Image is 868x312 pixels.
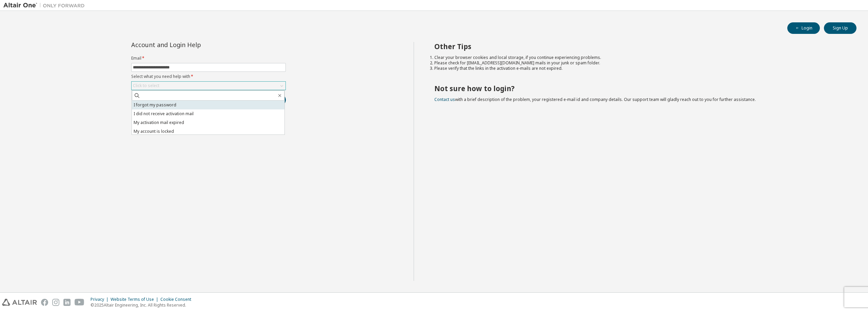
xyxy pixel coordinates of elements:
h2: Other Tips [434,42,845,51]
img: facebook.svg [41,299,48,306]
li: Clear your browser cookies and local storage, if you continue experiencing problems. [434,55,845,60]
div: Website Terms of Use [111,297,160,302]
img: altair_logo.svg [2,299,37,306]
label: Select what you need help with [131,74,286,79]
li: I forgot my password [132,101,284,109]
div: Account and Login Help [131,42,255,47]
li: Please check for [EMAIL_ADDRESS][DOMAIN_NAME] mails in your junk or spam folder. [434,60,845,66]
div: Cookie Consent [160,297,195,302]
div: Click to select [133,83,159,88]
img: youtube.svg [75,299,84,306]
button: Sign Up [824,22,856,34]
div: Click to select [132,82,285,90]
button: Login [787,22,820,34]
p: © 2025 Altair Engineering, Inc. All Rights Reserved. [91,302,195,308]
li: Please verify that the links in the activation e-mails are not expired. [434,66,845,71]
label: Email [131,56,286,61]
img: linkedin.svg [63,299,71,306]
div: Privacy [91,297,111,302]
img: instagram.svg [52,299,59,306]
img: Altair One [3,2,88,9]
span: with a brief description of the problem, your registered e-mail id and company details. Our suppo... [434,97,756,102]
h2: Not sure how to login? [434,84,845,93]
a: Contact us [434,97,455,102]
